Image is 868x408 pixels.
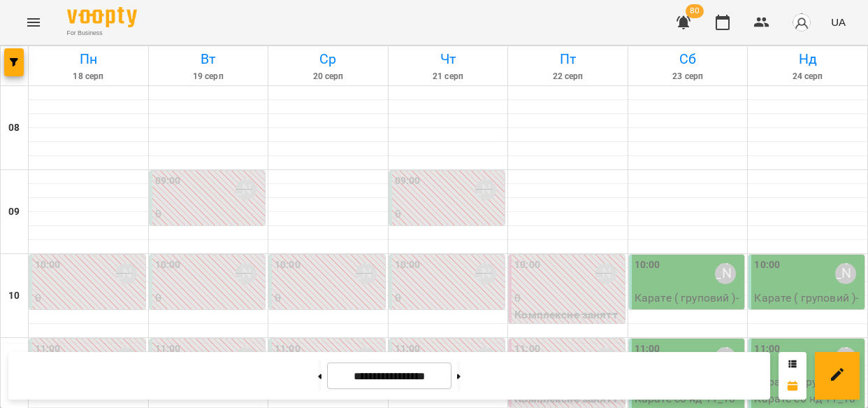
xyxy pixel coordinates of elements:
[155,258,181,273] label: 10:00
[635,290,742,339] p: Карате ( груповий ) - Карате груповий(сб і нд) 10.00
[35,258,61,273] label: 10:00
[835,263,856,284] div: Киричко Тарас
[514,342,540,357] label: 11:00
[8,204,20,220] h6: 09
[635,342,660,357] label: 11:00
[754,342,780,357] label: 11:00
[155,342,181,357] label: 11:00
[155,307,263,356] p: Ранній Розвиток ( груповий ) (РР вт чт 10_00)
[35,342,61,357] label: 11:00
[356,263,377,284] div: Шустер Катерина
[630,70,746,83] h6: 23 серп
[630,48,746,70] h6: Сб
[151,70,266,83] h6: 19 серп
[754,290,862,339] p: Карате ( груповий ) - Карате груповий(сб і нд) 10.00
[514,258,540,273] label: 10:00
[275,290,382,307] p: 0
[236,179,256,200] div: Шустер Катерина
[754,258,780,273] label: 10:00
[475,179,496,200] div: Шустер Катерина
[395,206,502,223] p: 0
[35,307,143,356] p: Ранній Розвиток ( груповий ) (ранній розвиток груп1)
[391,70,506,83] h6: 21 серп
[475,263,496,284] div: Шустер Катерина
[514,307,622,339] p: Комплексне заняття з РР
[270,70,386,83] h6: 20 серп
[395,223,502,272] p: Ранній Розвиток ( груповий ) (РР вт чт 9_00)
[67,29,137,38] span: For Business
[510,70,625,83] h6: 22 серп
[270,48,386,70] h6: Ср
[31,48,146,70] h6: Пн
[35,290,143,307] p: 0
[155,206,263,223] p: 0
[792,13,811,32] img: avatar_s.png
[116,263,137,284] div: Шустер Катерина
[8,120,20,136] h6: 08
[155,290,263,307] p: 0
[155,174,181,189] label: 09:00
[750,48,865,70] h6: Нд
[155,223,263,272] p: Ранній Розвиток ( груповий ) (РР вт чт 9_00)
[275,342,301,357] label: 11:00
[750,70,865,83] h6: 24 серп
[275,307,382,356] p: Ранній Розвиток ( груповий ) (ранній розвиток груп1)
[514,290,622,307] p: 0
[395,174,421,189] label: 09:00
[395,258,421,273] label: 10:00
[151,48,266,70] h6: Вт
[67,7,137,27] img: Voopty Logo
[17,6,50,39] button: Menu
[391,48,506,70] h6: Чт
[686,4,704,18] span: 80
[395,307,502,356] p: Ранній Розвиток ( груповий ) (РР вт чт 10_00)
[31,70,146,83] h6: 18 серп
[825,9,851,35] button: UA
[510,48,625,70] h6: Пт
[635,258,660,273] label: 10:00
[236,263,256,284] div: Шустер Катерина
[275,258,301,273] label: 10:00
[395,342,421,357] label: 11:00
[595,263,616,284] div: Шустер Катерина
[395,290,502,307] p: 0
[8,288,20,304] h6: 10
[715,263,736,284] div: Киричко Тарас
[831,15,846,29] span: UA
